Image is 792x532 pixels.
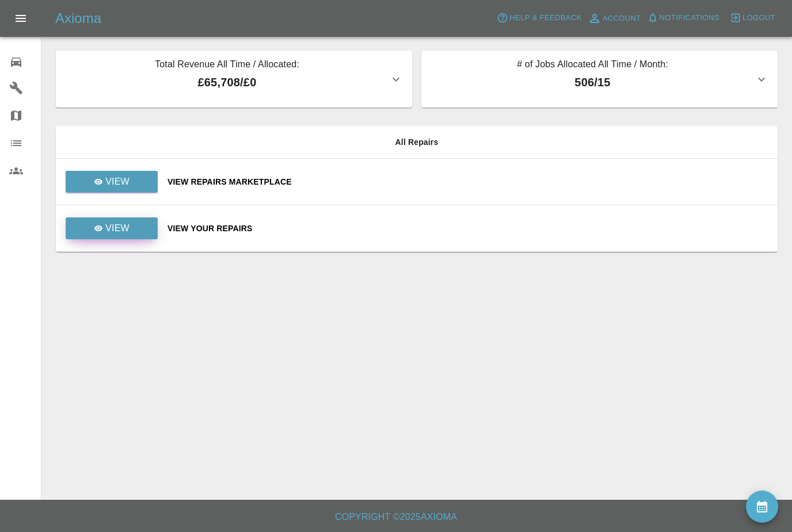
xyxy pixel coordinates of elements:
[65,74,389,91] p: £65,708 / £0
[66,171,158,193] a: View
[105,175,130,189] p: View
[56,126,778,159] th: All Repairs
[65,223,158,232] a: View
[9,509,783,525] h6: Copyright © 2025 Axioma
[65,58,389,74] p: Total Revenue All Time / Allocated:
[509,12,581,25] span: Help & Feedback
[603,12,641,25] span: Account
[421,51,778,108] button: # of Jobs Allocated All Time / Month:506/15
[660,12,719,25] span: Notifications
[727,9,778,27] button: Logout
[56,51,412,108] button: Total Revenue All Time / Allocated:£65,708/£0
[167,176,768,187] a: View Repairs Marketplace
[585,9,644,28] a: Account
[55,9,101,28] h5: Axioma
[66,217,158,239] a: View
[431,58,755,74] p: # of Jobs Allocated All Time / Month:
[746,491,778,523] button: availability
[65,177,158,186] a: View
[7,5,35,32] button: Open drawer
[105,221,130,235] p: View
[644,9,722,27] button: Notifications
[167,223,768,234] a: View Your Repairs
[494,9,584,27] button: Help & Feedback
[431,74,755,91] p: 506 / 15
[742,12,775,25] span: Logout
